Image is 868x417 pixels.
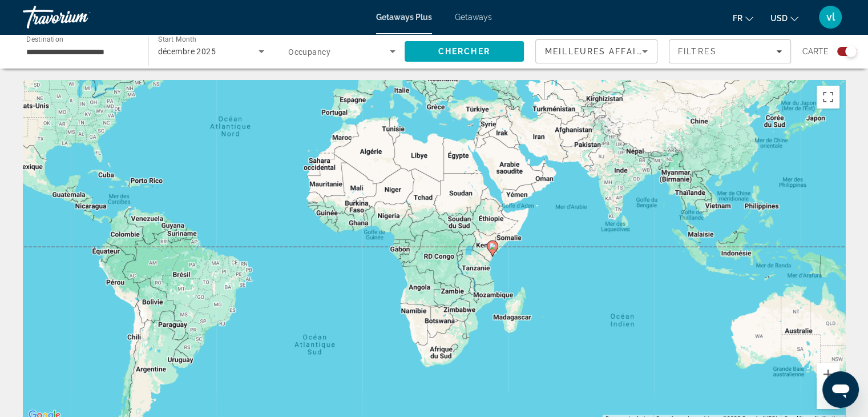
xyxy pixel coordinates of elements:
button: Change language [733,10,753,26]
span: décembre 2025 [158,47,216,56]
a: Getaways Plus [376,13,432,22]
mat-select: Sort by [545,45,648,58]
span: Filtres [678,47,717,56]
a: Getaways [455,13,492,22]
button: Zoom arrière [817,386,839,409]
span: Start Month [158,35,196,43]
span: Chercher [438,47,490,56]
button: Filters [669,39,791,63]
input: Select destination [26,45,134,59]
span: Carte [802,43,829,59]
button: Change currency [770,10,798,26]
span: Destination [26,35,63,43]
button: Zoom avant [817,363,839,386]
button: Search [405,41,524,62]
iframe: Bouton de lancement de la fenêtre de messagerie [822,371,859,408]
span: Occupancy [288,47,330,57]
span: vl [826,11,835,23]
span: fr [733,14,742,23]
button: User Menu [815,5,845,29]
a: Travorium [23,2,137,32]
span: Meilleures affaires [545,47,655,56]
span: USD [770,14,788,23]
button: Passer en plein écran [817,86,839,109]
